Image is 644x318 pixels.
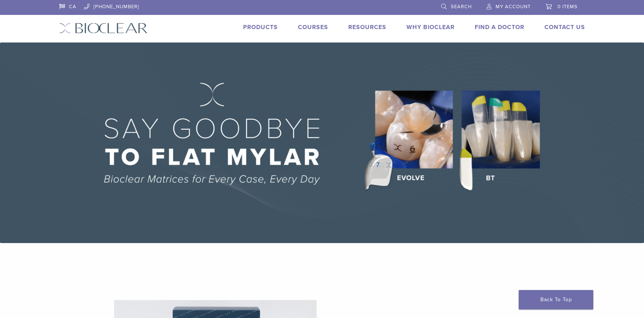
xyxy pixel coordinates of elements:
[557,4,578,10] span: 0 items
[348,23,386,31] a: Resources
[59,23,148,34] img: Bioclear
[298,23,328,31] a: Courses
[519,290,593,309] a: Back To Top
[406,23,455,31] a: Why Bioclear
[496,4,531,10] span: My Account
[544,23,585,31] a: Contact Us
[243,23,278,31] a: Products
[475,23,524,31] a: Find A Doctor
[451,4,472,10] span: Search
